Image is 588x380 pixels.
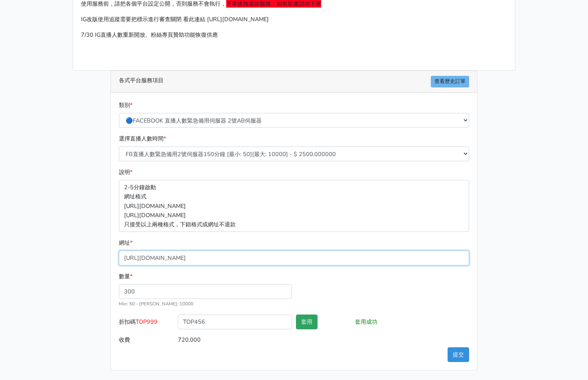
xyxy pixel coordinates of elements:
[119,272,132,281] label: 數量
[81,15,507,24] p: IG改版使用追蹤需要把標示進行審查關閉 看此連結 [URL][DOMAIN_NAME]
[431,76,469,87] a: 查看歷史訂單
[81,30,507,40] p: 7/30 IG直播人數重新開放、粉絲專頁贊助功能恢復供應
[119,238,132,247] label: 網址
[119,251,469,265] input: 這邊填入網址
[119,134,166,143] label: 選擇直播人數時間
[448,347,469,362] button: 提交
[111,71,477,93] div: 各式平台服務項目
[117,315,176,332] label: 折扣碼
[119,180,469,232] p: 2-5分鐘啟動 網址格式 [URL][DOMAIN_NAME] [URL][DOMAIN_NAME] 只接受以上兩種格式，下錯格式或網址不退款
[119,101,132,110] label: 類別
[119,301,193,307] small: Min: 50 - [PERSON_NAME]: 10000
[117,332,176,347] label: 收費
[119,168,132,177] label: 說明
[296,315,318,329] button: 套用
[136,318,158,326] span: TOP999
